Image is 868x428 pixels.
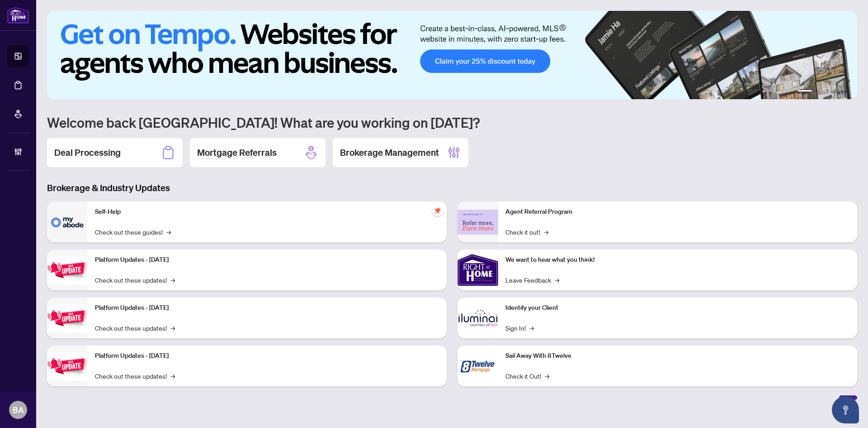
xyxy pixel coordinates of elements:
[505,351,850,361] p: Sail Away With 8Twelve
[832,396,859,423] button: Open asap
[844,90,848,94] button: 6
[170,275,175,285] span: →
[170,323,175,333] span: →
[505,303,850,313] p: Identify your Client
[505,323,534,333] a: Sign In!→
[837,90,841,94] button: 5
[505,207,850,217] p: Agent Referral Program
[458,250,498,290] img: We want to hear what you think!
[47,202,88,242] img: Self-Help
[47,11,857,99] img: Slide 0
[505,371,549,381] a: Check it Out!→
[95,351,439,361] p: Platform Updates - [DATE]
[340,146,439,159] h2: Brokerage Management
[166,227,171,237] span: →
[555,275,559,285] span: →
[830,90,834,94] button: 4
[458,210,498,235] img: Agent Referral Program
[505,275,559,285] a: Leave Feedback→
[95,227,171,237] a: Check out these guides!→
[95,371,175,381] a: Check out these updates!→
[47,114,857,131] h1: Welcome back [GEOGRAPHIC_DATA]! What are you working on [DATE]?
[47,304,88,332] img: Platform Updates - July 8, 2025
[95,255,439,265] p: Platform Updates - [DATE]
[797,90,812,94] button: 1
[816,90,819,94] button: 2
[544,227,548,237] span: →
[823,90,826,94] button: 3
[505,227,548,237] a: Check it out!→
[47,352,88,380] img: Platform Updates - June 23, 2025
[432,205,443,216] span: pushpin
[95,303,439,313] p: Platform Updates - [DATE]
[7,7,29,24] img: logo
[54,146,121,159] h2: Deal Processing
[505,255,850,265] p: We want to hear what you think!
[47,256,88,284] img: Platform Updates - July 21, 2025
[170,371,175,381] span: →
[47,182,857,194] h3: Brokerage & Industry Updates
[545,371,549,381] span: →
[95,275,175,285] a: Check out these updates!→
[95,207,439,217] p: Self-Help
[13,404,24,416] span: BA
[95,323,175,333] a: Check out these updates!→
[197,146,277,159] h2: Mortgage Referrals
[458,298,498,338] img: Identify your Client
[529,323,534,333] span: →
[458,346,498,386] img: Sail Away With 8Twelve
